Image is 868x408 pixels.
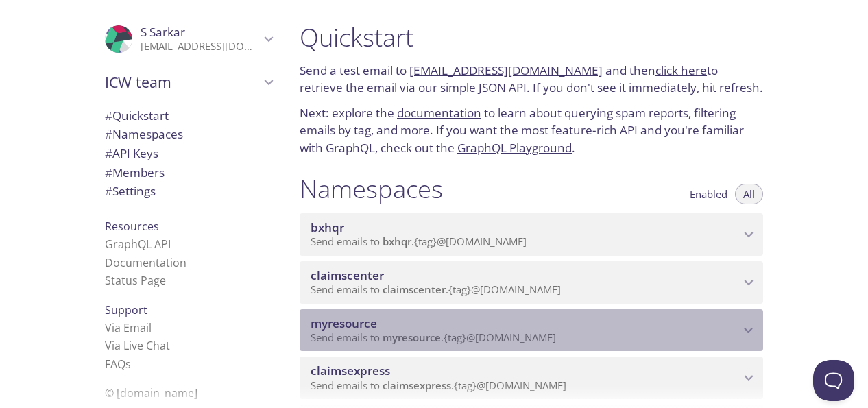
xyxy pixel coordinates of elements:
[94,106,283,125] div: Quickstart
[105,73,260,92] span: ICW team
[105,255,186,270] a: Documentation
[94,64,283,100] div: ICW team
[105,108,112,123] span: #
[300,22,763,53] h1: Quickstart
[125,357,131,372] span: s
[300,104,763,157] p: Next: explore the to learn about querying spam reports, filtering emails by tag, and more. If you...
[311,315,377,331] span: myresource
[300,261,763,304] div: claimscenter namespace
[94,125,283,144] div: Namespaces
[311,331,556,344] span: Send emails to . {tag} @[DOMAIN_NAME]
[311,235,527,248] span: Send emails to . {tag} @[DOMAIN_NAME]
[409,62,603,78] a: [EMAIL_ADDRESS][DOMAIN_NAME]
[311,267,384,283] span: claimscenter
[105,273,166,288] a: Status Page
[94,163,283,182] div: Members
[94,144,283,163] div: API Keys
[300,357,763,399] div: claimsexpress namespace
[105,357,131,372] a: FAQ
[813,360,854,401] iframe: Help Scout Beacon - Open
[397,105,481,121] a: documentation
[105,126,112,142] span: #
[311,283,561,296] span: Send emails to . {tag} @[DOMAIN_NAME]
[105,145,112,161] span: #
[383,379,451,392] span: claimsexpress
[383,235,411,248] span: bxhqr
[105,126,183,142] span: Namespaces
[105,237,171,252] a: GraphQL API
[105,338,170,353] a: Via Live Chat
[105,302,147,317] span: Support
[105,165,165,180] span: Members
[105,165,112,180] span: #
[105,108,169,123] span: Quickstart
[105,145,158,161] span: API Keys
[300,309,763,352] div: myresource namespace
[383,283,446,296] span: claimscenter
[383,331,441,344] span: myresource
[105,183,156,199] span: Settings
[94,16,283,62] div: S Sarkar
[300,62,763,97] p: Send a test email to and then to retrieve the email via our simple JSON API. If you don't see it ...
[300,213,763,256] div: bxhqr namespace
[655,62,707,78] a: click here
[141,40,260,53] p: [EMAIL_ADDRESS][DOMAIN_NAME]
[311,363,390,379] span: claimsexpress
[300,173,443,204] h1: Namespaces
[141,24,185,40] span: S Sarkar
[311,219,344,235] span: bxhqr
[105,183,112,199] span: #
[105,219,159,234] span: Resources
[311,379,566,392] span: Send emails to . {tag} @[DOMAIN_NAME]
[457,140,572,156] a: GraphQL Playground
[105,320,152,335] a: Via Email
[94,182,283,201] div: Team Settings
[682,184,736,204] button: Enabled
[735,184,763,204] button: All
